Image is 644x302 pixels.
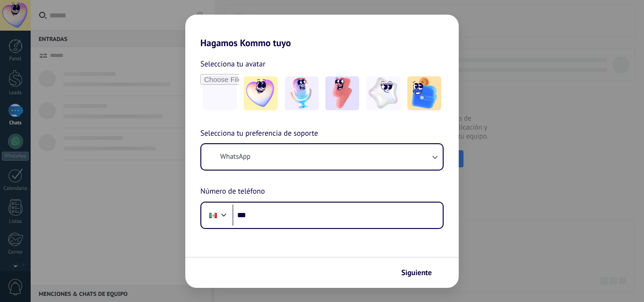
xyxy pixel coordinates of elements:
[204,205,222,225] div: Mexico: + 52
[244,76,278,110] img: -1.jpeg
[401,269,432,276] span: Siguiente
[366,76,400,110] img: -4.jpeg
[201,144,443,170] button: WhatsApp
[200,58,265,70] span: Selecciona tu avatar
[325,76,359,110] img: -3.jpeg
[285,76,319,110] img: -2.jpeg
[397,265,445,281] button: Siguiente
[407,76,441,110] img: -5.jpeg
[185,15,459,49] h2: Hagamos Kommo tuyo
[220,152,250,162] span: WhatsApp
[200,128,318,140] span: Selecciona tu preferencia de soporte
[200,186,265,198] span: Número de teléfono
